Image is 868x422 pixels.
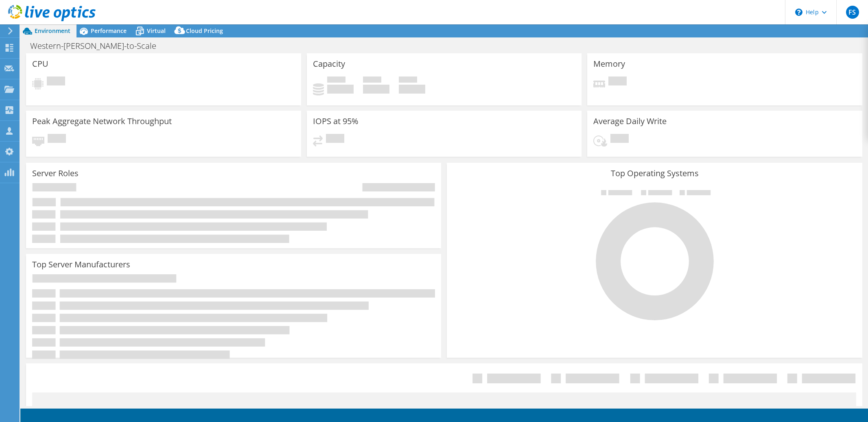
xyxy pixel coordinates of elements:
[32,260,130,269] h3: Top Server Manufacturers
[363,85,389,94] h4: 0 GiB
[48,134,66,145] span: Pending
[313,117,359,126] h3: IOPS at 95%
[453,169,856,178] h3: Top Operating Systems
[593,117,667,126] h3: Average Daily Write
[399,85,425,94] h4: 0 GiB
[313,59,345,68] h3: Capacity
[186,27,223,35] span: Cloud Pricing
[147,27,166,35] span: Virtual
[26,42,169,50] h1: Western-[PERSON_NAME]-to-Scale
[795,9,802,16] svg: \n
[35,27,70,35] span: Environment
[326,134,344,145] span: Pending
[32,117,172,126] h3: Peak Aggregate Network Throughput
[327,85,354,94] h4: 0 GiB
[32,59,48,68] h3: CPU
[47,77,65,87] span: Pending
[327,77,345,85] span: Used
[593,59,625,68] h3: Memory
[399,77,417,85] span: Total
[610,134,629,145] span: Pending
[363,77,381,85] span: Free
[608,77,627,87] span: Pending
[846,6,859,19] span: FS
[32,169,79,178] h3: Server Roles
[91,27,127,35] span: Performance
